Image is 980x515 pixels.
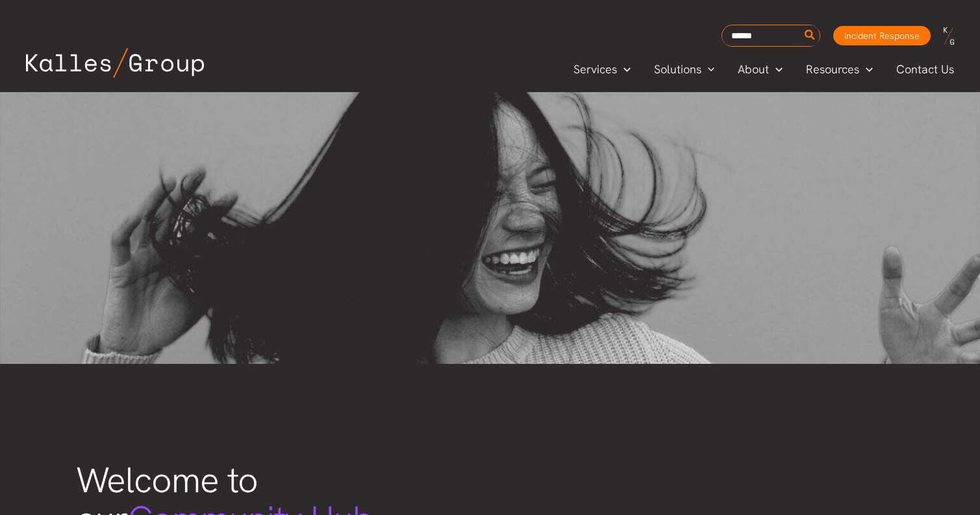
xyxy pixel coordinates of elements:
span: Resources [806,60,859,79]
a: Incident Response [833,26,931,45]
a: ResourcesMenu Toggle [794,60,885,79]
span: Menu Toggle [769,60,783,79]
span: About [738,60,769,79]
a: AboutMenu Toggle [726,60,794,79]
span: Services [573,60,617,79]
span: Solutions [654,60,701,79]
a: Contact Us [885,60,967,79]
img: Kalles Group [26,48,204,78]
span: Menu Toggle [617,60,631,79]
span: Menu Toggle [701,60,715,79]
a: ServicesMenu Toggle [562,60,642,79]
button: Search [802,25,818,46]
span: Menu Toggle [859,60,873,79]
a: SolutionsMenu Toggle [642,60,727,79]
nav: Primary Site Navigation [562,58,967,80]
span: Contact Us [896,60,954,79]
